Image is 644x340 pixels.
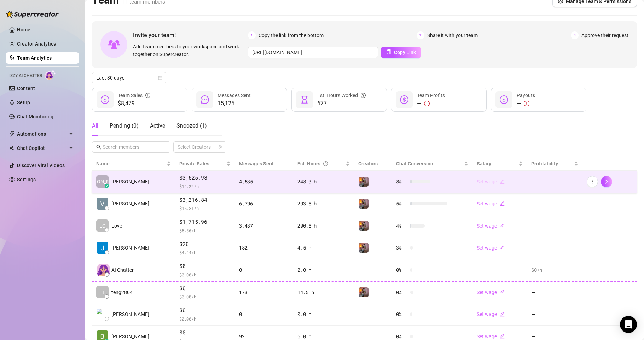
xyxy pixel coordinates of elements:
[17,86,35,91] a: Content
[323,160,328,168] span: question-circle
[239,161,274,166] span: Messages Sent
[381,47,421,58] button: Copy Link
[239,178,289,186] div: 4,535
[527,171,582,193] td: —
[9,72,42,79] span: Izzy AI Chatter
[150,122,165,129] span: Active
[92,122,98,130] div: All
[201,95,209,104] span: message
[97,242,108,254] img: John ricar Ouan…
[100,288,105,296] span: TE
[179,306,231,315] span: $0
[297,178,350,186] div: 248.0 h
[111,288,133,296] span: teng2804
[17,38,74,49] a: Creator Analytics
[158,76,162,80] span: calendar
[97,198,108,210] img: Valentina Magta…
[317,99,366,108] span: 677
[500,334,505,339] span: edit
[527,281,582,304] td: —
[297,310,350,318] div: 0.0 h
[179,271,231,278] span: $ 0.00 /h
[17,177,36,182] a: Settings
[604,179,609,184] span: right
[517,99,535,108] div: —
[531,161,558,166] span: Profitability
[239,200,289,207] div: 6,706
[96,160,165,168] span: Name
[17,142,67,154] span: Chat Copilot
[239,310,289,318] div: 0
[179,227,231,234] span: $ 8.56 /h
[17,55,52,61] a: Team Analytics
[396,244,407,252] span: 3 %
[179,315,231,322] span: $ 0.00 /h
[179,328,231,337] span: $0
[118,99,150,108] span: $8,479
[417,31,424,39] span: 2
[17,163,65,168] a: Discover Viral Videos
[527,193,582,215] td: —
[179,262,231,270] span: $0
[396,161,433,166] span: Chat Conversion
[394,49,416,55] span: Copy Link
[500,201,505,206] span: edit
[239,266,289,274] div: 0
[259,31,324,39] span: Copy the link from the bottom
[111,222,122,230] span: Love
[217,99,251,108] span: 15,125
[239,288,289,296] div: 173
[92,157,175,171] th: Name
[239,244,289,252] div: 182
[111,178,149,186] span: [PERSON_NAME]
[179,249,231,256] span: $ 4.44 /h
[359,199,369,209] img: Alexus
[248,31,256,39] span: 1
[527,237,582,259] td: —
[111,266,134,274] span: AI Chatter
[359,287,369,297] img: Alexus
[145,92,150,99] span: info-circle
[417,99,445,108] div: —
[110,122,139,130] div: Pending ( 0 )
[524,101,529,106] span: exclamation-circle
[179,196,231,204] span: $3,216.84
[477,245,505,251] a: Set wageedit
[297,266,350,274] div: 0.0 h
[500,179,505,184] span: edit
[396,222,407,230] span: 4 %
[111,310,149,318] span: [PERSON_NAME]
[527,215,582,237] td: —
[96,145,101,150] span: search
[477,289,505,295] a: Set wageedit
[17,128,67,140] span: Automations
[83,178,121,186] span: [PERSON_NAME]
[427,31,478,39] span: Share it with your team
[396,288,407,296] span: 0 %
[297,288,350,296] div: 14.5 h
[297,200,350,207] div: 203.5 h
[500,223,505,228] span: edit
[9,131,15,137] span: thunderbolt
[105,184,109,188] div: z
[620,316,637,333] div: Open Intercom Messenger
[297,160,344,168] div: Est. Hours
[179,293,231,300] span: $ 0.00 /h
[359,221,369,231] img: Alexus
[217,93,251,98] span: Messages Sent
[133,31,248,40] span: Invite your team!
[218,145,222,149] span: team
[179,218,231,226] span: $1,715.96
[179,240,231,248] span: $20
[581,31,628,39] span: Approve their request
[103,143,161,151] input: Search members
[477,311,505,317] a: Set wageedit
[17,100,30,105] a: Setup
[400,95,408,104] span: dollar-circle
[424,101,430,106] span: exclamation-circle
[176,122,207,129] span: Snoozed ( 1 )
[517,93,535,98] span: Payouts
[531,266,578,274] div: $0 /h
[317,92,366,99] div: Est. Hours Worked
[179,161,209,166] span: Private Sales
